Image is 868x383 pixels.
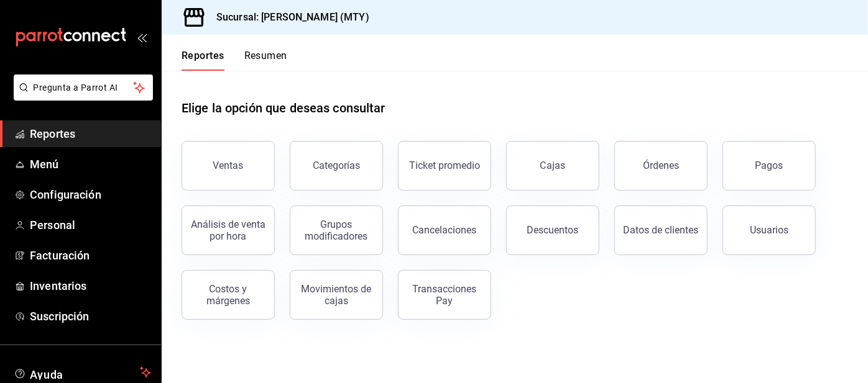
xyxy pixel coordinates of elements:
div: Análisis de venta por hora [190,219,267,242]
button: Transacciones Pay [398,270,491,320]
span: Menú [30,156,151,173]
div: Descuentos [527,224,579,236]
button: Datos de clientes [614,205,708,255]
div: Categorías [313,160,360,171]
button: Resumen [244,50,287,71]
div: Datos de clientes [624,224,699,236]
button: Costos y márgenes [182,270,275,320]
button: Reportes [182,50,224,71]
button: Ticket promedio [398,141,491,191]
button: Descuentos [506,205,599,255]
div: Órdenes [643,160,679,171]
a: Pregunta a Parrot AI [9,90,153,103]
button: Pagos [723,141,816,191]
button: Movimientos de cajas [290,270,383,320]
a: Cajas [506,141,599,191]
div: Grupos modificadores [298,219,375,242]
button: Usuarios [723,205,816,255]
div: Usuarios [750,224,788,236]
button: Análisis de venta por hora [182,205,275,255]
button: open_drawer_menu [137,32,147,42]
span: Personal [30,217,151,233]
div: Cancelaciones [413,224,477,236]
button: Grupos modificadores [290,205,383,255]
div: Ticket promedio [409,160,480,171]
div: Ventas [213,160,244,171]
div: Costos y márgenes [190,283,267,307]
span: Pregunta a Parrot AI [34,81,134,94]
button: Órdenes [614,141,708,191]
div: Movimientos de cajas [298,283,375,307]
button: Categorías [290,141,383,191]
button: Pregunta a Parrot AI [14,74,153,101]
span: Reportes [30,125,151,142]
div: navigation tabs [182,50,287,71]
div: Cajas [540,158,566,173]
button: Cancelaciones [398,205,491,255]
span: Inventarios [30,277,151,294]
div: Pagos [755,160,783,171]
h1: Elige la opción que deseas consultar [182,99,386,117]
span: Ayuda [30,365,135,380]
button: Ventas [182,141,275,191]
div: Transacciones Pay [406,283,483,307]
span: Facturación [30,247,151,264]
span: Suscripción [30,308,151,325]
h3: Sucursal: [PERSON_NAME] (MTY) [206,10,369,25]
span: Configuración [30,186,151,203]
